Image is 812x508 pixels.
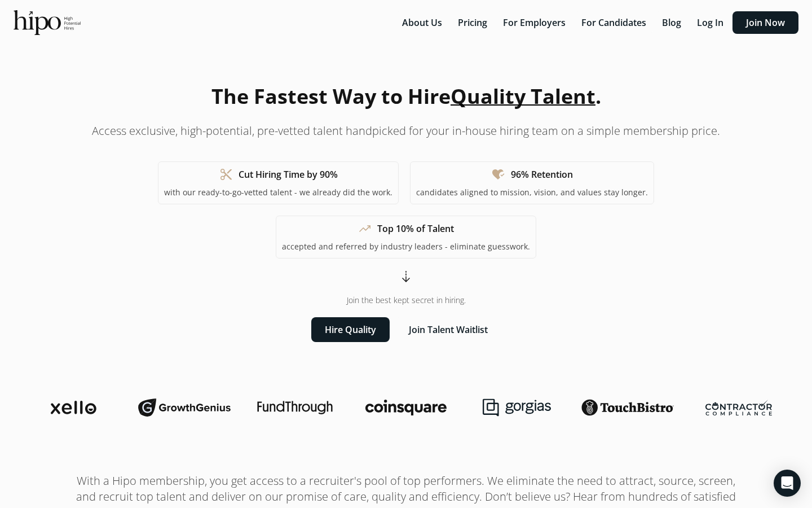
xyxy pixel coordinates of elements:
button: Hire Quality [311,317,390,342]
p: candidates aligned to mission, vision, and values stay longer. [416,187,648,198]
span: trending_up [358,222,372,235]
a: About Us [395,16,451,29]
a: For Candidates [575,16,655,29]
button: About Us [395,11,449,34]
button: For Employers [496,11,572,34]
a: Blog [655,16,690,29]
img: coinsquare-logo [365,400,447,415]
span: Quality Talent [451,82,595,110]
h1: The Fastest Way to Hire . [211,81,601,112]
a: For Employers [496,16,575,29]
img: xello-logo [51,401,96,414]
img: contractor-compliance-logo [705,400,772,415]
a: Pricing [451,16,496,29]
span: Join the best kept secret in hiring. [347,295,466,306]
h1: Cut Hiring Time by 90% [239,168,338,181]
img: touchbistro-logo [581,398,674,417]
img: growthgenius-logo [138,396,231,419]
button: Join Now [732,11,798,34]
a: Log In [690,16,732,29]
button: Join Talent Waitlist [395,317,501,342]
p: Access exclusive, high-potential, pre-vetted talent handpicked for your in-house hiring team on a... [92,123,720,139]
p: accepted and referred by industry leaders - eliminate guesswork. [282,241,530,252]
button: For Candidates [575,11,653,34]
p: with our ready-to-go-vetted talent - we already did the work. [164,187,392,198]
button: Log In [690,11,730,34]
div: Open Intercom Messenger [774,470,801,497]
span: content_cut [219,168,233,181]
img: official-logo [14,10,81,35]
span: arrow_cool_down [399,270,413,283]
button: Blog [655,11,688,34]
h1: Top 10% of Talent [377,222,454,235]
a: Join Now [732,16,798,29]
img: fundthrough-logo [257,401,333,414]
img: gorgias-logo [483,398,550,417]
span: heart_check [492,168,505,181]
h1: 96% Retention [511,168,573,181]
button: Pricing [451,11,494,34]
